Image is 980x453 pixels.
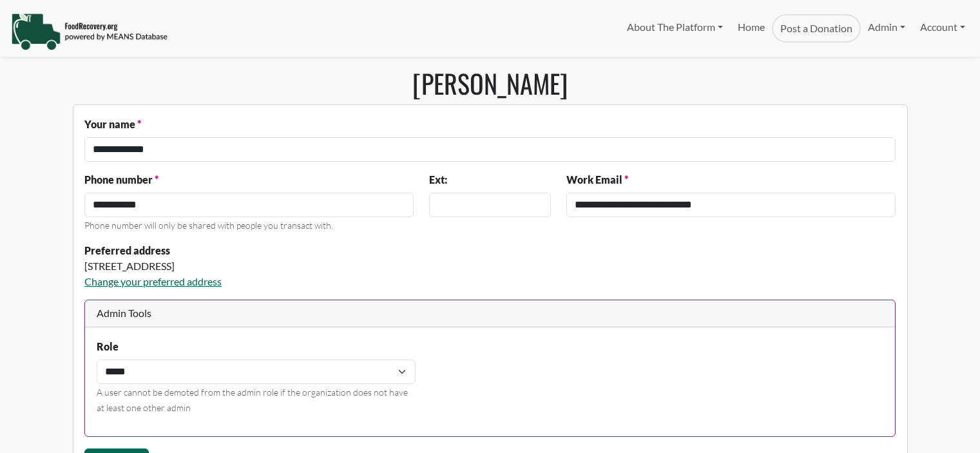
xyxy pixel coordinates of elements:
h1: [PERSON_NAME] [73,68,908,99]
a: Change your preferred address [84,275,222,287]
label: Role [97,339,119,354]
a: Admin [861,14,912,40]
a: Account [913,14,972,40]
a: Post a Donation [772,14,861,43]
div: Admin Tools [85,300,895,328]
label: Phone number [84,172,159,188]
small: A user cannot be demoted from the admin role if the organization does not have at least one other... [97,387,408,413]
label: Your name [84,117,141,132]
small: Phone number will only be shared with people you transact with. [84,220,333,231]
div: [STREET_ADDRESS] [84,258,551,274]
img: NavigationLogo_FoodRecovery-91c16205cd0af1ed486a0f1a7774a6544ea792ac00100771e7dd3ec7c0e58e41.png [11,12,168,51]
label: Work Email [566,172,628,188]
a: About The Platform [620,14,730,40]
label: Ext: [429,172,447,188]
strong: Preferred address [84,244,170,256]
a: Home [730,14,771,43]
